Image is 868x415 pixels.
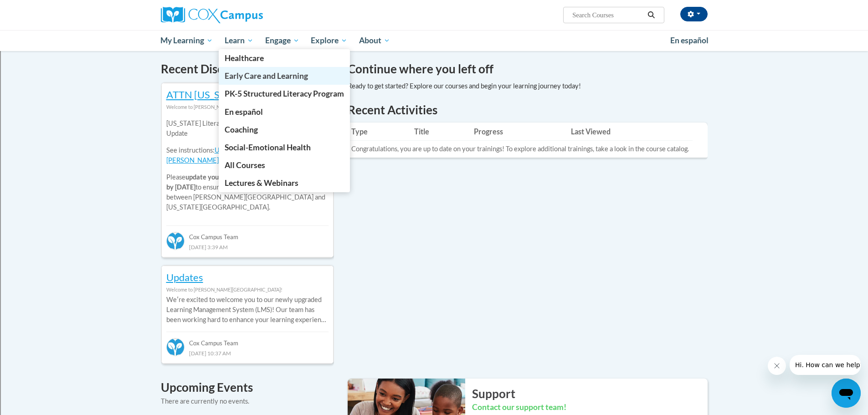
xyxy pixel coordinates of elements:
[4,226,864,235] div: Home
[4,235,864,243] div: CANCEL
[259,30,305,51] a: Engage
[4,4,864,12] div: Sort A > Z
[219,30,259,51] a: Learn
[311,35,347,46] span: Explore
[265,35,299,46] span: Engage
[664,31,714,50] a: En español
[4,102,864,110] div: Add Outline Template
[353,30,396,51] a: About
[219,121,350,138] a: Coaching
[160,35,213,46] span: My Learning
[4,45,864,53] div: Sign out
[644,10,658,20] button: Search
[4,267,864,276] div: BOOK
[359,35,390,46] span: About
[4,135,864,143] div: Newspaper
[219,103,350,121] a: En español
[305,30,353,51] a: Explore
[4,28,864,36] div: Delete
[4,292,864,300] div: MORE
[225,71,308,81] span: Early Care and Learning
[768,357,786,375] iframe: Close message
[4,53,864,61] div: Rename
[4,194,864,202] div: This outline has no content. Would you like to delete it?
[219,138,350,156] a: Social-Emotional Health
[4,36,864,45] div: Options
[4,61,864,69] div: Move To ...
[161,7,334,23] a: Cox Campus
[4,143,864,151] div: Television/Radio
[4,243,864,251] div: MOVE
[4,94,864,102] div: Print
[219,49,350,67] a: Healthcare
[4,300,84,310] input: Search sources
[225,125,258,134] span: Coaching
[680,7,708,21] button: Account Settings
[4,177,864,185] div: CANCEL
[790,355,861,375] iframe: Message from company
[225,35,253,46] span: Learn
[225,53,264,63] span: Healthcare
[5,6,74,14] span: Hi. How can we help?
[4,151,864,159] div: Visual Art
[4,259,864,267] div: SAVE
[161,7,263,23] img: Cox Campus
[225,160,265,170] span: All Courses
[225,89,344,98] span: PK-5 Structured Literacy Program
[4,20,864,28] div: Move To ...
[4,284,864,292] div: JOURNAL
[4,159,864,168] div: TODO: put dlg title
[4,118,864,127] div: Journal
[670,36,709,45] span: En español
[219,174,350,192] a: Lectures & Webinars
[4,110,864,118] div: Search for Source
[225,143,311,152] span: Social-Emotional Health
[4,12,864,20] div: Sort New > Old
[4,218,864,226] div: Move to ...
[219,67,350,85] a: Early Care and Learning
[4,210,864,218] div: DELETE
[225,178,298,188] span: Lectures & Webinars
[4,86,864,94] div: Download
[225,107,263,117] span: En español
[219,85,350,102] a: PK-5 Structured Literacy Program
[4,276,864,284] div: WEBSITE
[155,30,219,51] a: My Learning
[147,30,721,51] div: Main menu
[4,77,864,86] div: Rename Outline
[4,251,864,259] div: New source
[4,202,864,210] div: SAVE AND GO HOME
[4,69,864,77] div: Delete
[571,10,644,20] input: Search Courses
[219,156,350,174] a: All Courses
[832,379,861,408] iframe: Button to launch messaging window
[4,185,864,194] div: ???
[4,127,864,135] div: Magazine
